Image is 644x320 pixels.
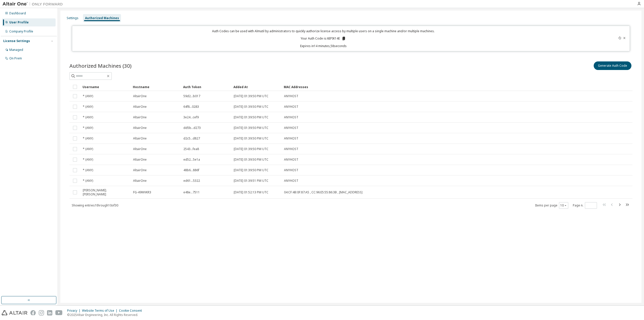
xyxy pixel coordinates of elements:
div: License Settings [3,39,30,43]
span: [DATE] 01:39:51 PM UTC [234,179,268,183]
span: * (ANY) [83,179,93,183]
img: instagram.svg [39,310,44,315]
span: [DATE] 01:39:50 PM UTC [234,136,268,140]
span: [DATE] 01:52:13 PM UTC [234,190,268,194]
span: * (ANY) [83,126,93,130]
span: d2c5...d827 [183,136,200,140]
span: [DATE] 01:39:50 PM UTC [234,147,268,151]
img: altair_logo.svg [2,310,27,315]
span: ANYHOST [284,105,298,109]
span: AltairOne [133,136,147,140]
p: Your Auth Code is: 6EPIK14E [301,36,346,41]
button: Generate Auth Code [594,61,631,70]
span: ANYHOST [284,115,298,119]
div: Username [83,83,129,91]
span: ANYHOST [284,158,298,162]
span: Items per page [535,202,568,209]
div: Managed [9,48,23,52]
span: * (ANY) [83,94,93,98]
div: User Profile [9,20,29,24]
button: 10 [560,203,567,207]
div: Cookie Consent [119,309,145,313]
span: AltairOne [133,126,147,130]
span: [DATE] 01:39:50 PM UTC [234,105,268,109]
span: Page n. [573,202,597,209]
div: Added At [233,83,280,91]
img: youtube.svg [55,310,63,315]
span: Authorized Machines (30) [69,62,132,69]
p: © 2025 Altair Engineering, Inc. All Rights Reserved. [67,313,145,317]
span: AltairOne [133,105,147,109]
span: [DATE] 01:39:50 PM UTC [234,126,268,130]
span: [PERSON_NAME].[PERSON_NAME] [83,188,129,196]
div: Authorized Machines [85,16,119,20]
span: e48e...7511 [183,190,200,194]
span: ANYHOST [284,94,298,98]
span: 3e24...cef9 [183,115,199,119]
span: AltairOne [133,179,147,183]
span: * (ANY) [83,168,93,172]
span: 2543...fea8 [183,147,199,151]
span: [DATE] 01:39:50 PM UTC [234,115,268,119]
span: ANYHOST [284,136,298,140]
span: [DATE] 01:39:50 PM UTC [234,168,268,172]
span: ANYHOST [284,126,298,130]
span: AltairOne [133,94,147,98]
span: Showing entries 1 through 10 of 30 [72,203,118,207]
span: AltairOne [133,115,147,119]
p: Auth Codes can be used with Almutil by administrators to quickly authorize license access by mult... [75,29,571,33]
span: 59d2...b017 [183,94,200,98]
span: * (ANY) [83,115,93,119]
img: facebook.svg [30,310,36,315]
span: AltairOne [133,147,147,151]
span: 04:CF:4B:0F:87:A5 , CC:96:E5:55:86:3B , [MAC_ADDRESS] [284,190,363,194]
div: Auth Token [183,83,229,91]
span: 64f8...0283 [183,105,199,109]
div: Website Terms of Use [82,309,119,313]
p: Expires in 14 minutes, 58 seconds [75,44,571,48]
img: linkedin.svg [47,310,52,315]
div: Company Profile [9,29,33,33]
img: Altair One [3,2,65,7]
span: ed52...5e1a [183,158,200,162]
span: AltairOne [133,168,147,172]
span: ed61...5322 [183,179,200,183]
div: Hostname [133,83,179,91]
div: On Prem [9,56,22,60]
div: MAC Addresses [284,83,580,91]
span: AltairOne [133,158,147,162]
span: ANYHOST [284,179,298,183]
div: Privacy [67,309,82,313]
span: * (ANY) [83,105,93,109]
span: dd5b...d273 [183,126,201,130]
span: 48b6...886f [183,168,199,172]
span: * (ANY) [83,136,93,140]
span: * (ANY) [83,158,93,162]
span: * (ANY) [83,147,93,151]
span: ANYHOST [284,147,298,151]
span: [DATE] 01:39:50 PM UTC [234,94,268,98]
span: [DATE] 01:39:50 PM UTC [234,158,268,162]
div: Settings [67,16,78,20]
span: ANYHOST [284,168,298,172]
div: Dashboard [9,11,26,15]
span: FG-49WVKR3 [133,190,151,194]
